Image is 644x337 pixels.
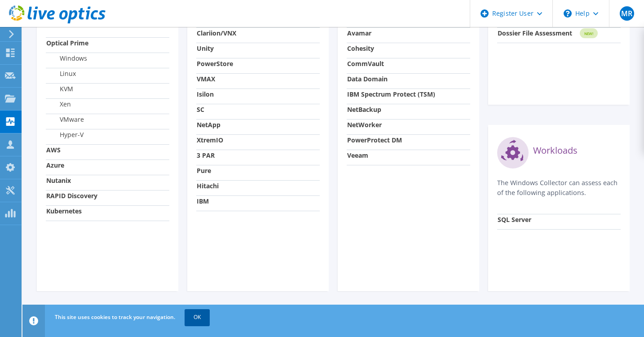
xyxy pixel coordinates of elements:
svg: \n [564,9,572,18]
label: Hyper-V [46,130,84,139]
strong: 3 PAR [197,151,215,160]
strong: PowerProtect DM [347,136,402,144]
strong: Kubernetes [46,207,82,215]
strong: Pure [197,166,211,175]
strong: Clariion/VNX [197,29,236,37]
strong: Unity [197,44,214,53]
strong: NetBackup [347,105,381,114]
strong: IBM Spectrum Protect (TSM) [347,90,435,98]
label: VMware [46,115,84,124]
strong: NetApp [197,120,221,129]
tspan: NEW! [584,31,593,36]
strong: Isilon [197,90,214,98]
span: MR [620,6,634,21]
strong: XtremIO [197,136,223,144]
strong: NetWorker [347,120,382,129]
strong: RAPID Discovery [46,191,97,200]
strong: Veeam [347,151,368,160]
strong: Data Domain [347,75,388,83]
strong: Avamar [347,29,371,37]
strong: Optical Prime [46,39,88,47]
label: Workloads [533,146,578,155]
label: Windows [46,54,87,63]
span: This site uses cookies to track your navigation. [55,313,175,321]
strong: IBM [197,197,209,205]
strong: Nutanix [46,176,71,185]
strong: CommVault [347,59,384,68]
label: Linux [46,69,76,78]
p: The Windows Collector can assess each of the following applications. [497,178,621,198]
strong: VMAX [197,75,215,83]
strong: AWS [46,146,61,154]
strong: Dossier File Assessment [498,29,572,37]
strong: PowerStore [197,59,233,68]
a: OK [185,309,210,325]
strong: Cohesity [347,44,374,53]
strong: SQL Server [498,215,531,224]
label: KVM [46,84,73,93]
strong: SC [197,105,204,114]
strong: Azure [46,161,64,169]
strong: Hitachi [197,182,219,190]
label: Xen [46,100,71,109]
